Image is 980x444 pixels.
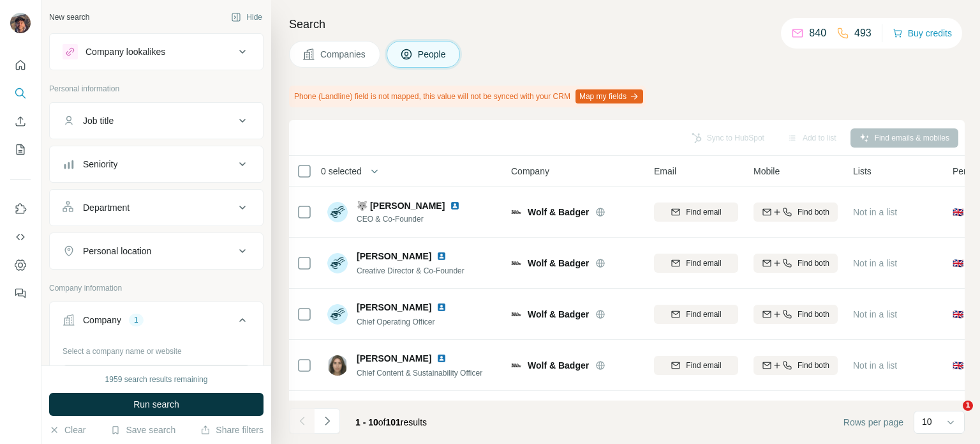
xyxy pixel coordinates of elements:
iframe: Intercom live chat [937,401,967,431]
button: Find email [654,356,738,375]
button: Clear [49,424,85,436]
span: Wolf & Badger [528,206,589,218]
div: Company lookalikes [85,45,165,58]
span: Find email [686,206,721,218]
button: Personal location [50,236,263,266]
button: Feedback [10,282,31,305]
button: Map my fields [575,89,643,103]
button: Job title [50,105,263,136]
span: Chief Operating Officer [357,318,435,326]
span: Not in a list [853,207,897,217]
span: Not in a list [853,360,897,371]
img: LinkedIn logo [436,353,447,364]
span: [PERSON_NAME] [357,250,431,263]
span: Find both [798,309,829,320]
h4: Search [289,15,965,33]
p: Company information [49,282,264,294]
button: Find both [754,305,838,324]
button: Navigate to next page [315,408,340,434]
span: Find both [798,360,829,371]
p: 493 [854,26,872,41]
span: Wolf & Badger [528,308,589,321]
button: Find both [754,356,838,375]
button: Use Surfe on LinkedIn [10,197,31,220]
button: Find both [754,203,838,222]
span: Wolf & Badger [528,359,589,372]
button: Company lookalikes [50,36,263,67]
button: Company1 [50,305,263,341]
div: 1959 search results remaining [105,374,208,385]
button: Find both [754,254,838,273]
span: 🇬🇧 [953,359,963,372]
img: LinkedIn logo [436,251,447,261]
span: 101 [386,417,401,427]
p: Personal information [49,83,264,95]
span: Lists [853,165,872,178]
img: LinkedIn logo [436,302,447,312]
div: Department [83,201,130,214]
button: Run search [49,393,264,416]
button: Quick start [10,54,31,77]
span: Email [654,165,676,178]
span: results [355,417,427,427]
button: Enrich CSV [10,110,31,133]
button: Save search [110,424,175,436]
span: Find both [798,206,829,218]
span: Wolf & Badger [528,257,589,270]
button: Buy credits [893,24,952,42]
div: 1 [129,314,144,326]
img: Logo of Wolf & Badger [511,309,521,319]
button: Find email [654,203,738,222]
div: Phone (Landline) field is not mapped, this value will not be synced with your CRM [289,86,646,107]
span: Run search [133,398,179,411]
div: Job title [83,114,114,127]
img: Avatar [327,253,348,273]
span: Mobile [754,165,780,178]
span: Creative Director & Co-Founder [357,266,464,275]
div: Select a company name or website [63,341,250,357]
div: Company [83,314,121,326]
span: Find both [798,257,829,269]
span: 0 selected [321,165,362,178]
img: LinkedIn logo [450,201,460,211]
button: Seniority [50,149,263,180]
span: Find email [686,309,721,320]
span: of [378,417,386,427]
span: 1 [963,401,973,411]
span: 🇬🇧 [953,206,963,218]
img: Logo of Wolf & Badger [511,360,521,371]
span: Find email [686,257,721,269]
span: 🐺 [PERSON_NAME] [357,199,445,212]
p: 10 [922,415,932,428]
button: Use Surfe API [10,226,31,249]
div: Seniority [83,158,117,171]
div: New search [49,11,89,23]
button: Hide [222,8,271,27]
button: Find email [654,305,738,324]
span: Chief Content & Sustainability Officer [357,369,482,378]
button: Find email [654,254,738,273]
button: Search [10,82,31,105]
button: Dashboard [10,254,31,277]
button: Department [50,192,263,223]
span: Companies [320,48,367,61]
span: People [418,48,447,61]
span: 1 - 10 [355,417,378,427]
img: Logo of Wolf & Badger [511,258,521,268]
span: [PERSON_NAME] [357,301,431,314]
img: Avatar [327,202,348,222]
span: Company [511,165,549,178]
span: CEO & Co-Founder [357,213,465,225]
span: Not in a list [853,309,897,319]
button: Share filters [200,424,264,436]
span: 🇬🇧 [953,308,963,321]
span: Not in a list [853,258,897,268]
img: Avatar [327,304,348,325]
img: Avatar [10,13,31,33]
button: My lists [10,138,31,161]
div: Personal location [83,245,151,257]
img: Avatar [327,355,348,376]
span: Find email [686,360,721,371]
p: 840 [809,26,826,41]
span: Rows per page [843,416,903,429]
